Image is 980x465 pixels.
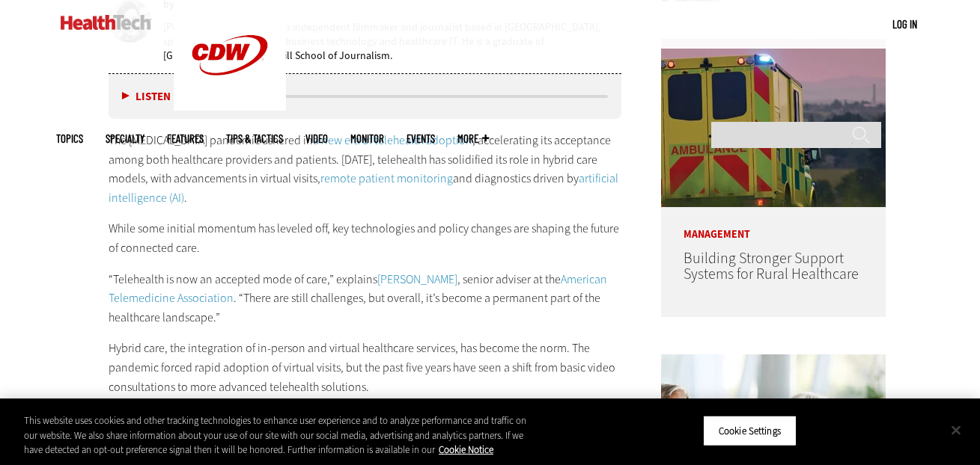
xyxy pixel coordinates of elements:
p: Hybrid care, the integration of in-person and virtual healthcare services, has become the norm. T... [109,339,622,396]
a: Events [407,133,435,144]
button: Close [940,413,973,446]
p: While some initial momentum has leveled off, key technologies and policy changes are shaping the ... [109,219,622,257]
a: CDW [174,99,286,114]
img: Home [61,15,151,30]
div: User menu [892,16,917,32]
a: More information about your privacy [439,443,493,456]
a: [PERSON_NAME] [377,271,457,287]
a: remote patient monitoring [320,170,453,186]
span: Topics [56,133,83,144]
div: This website uses cookies and other tracking technologies to enhance user experience and to analy... [24,413,539,458]
a: artificial intelligence (AI) [109,170,618,206]
p: “Telehealth is now an accepted mode of care,” explains , senior adviser at the . “There are still... [109,270,622,327]
a: Log in [892,17,917,31]
button: Cookie Settings [703,415,797,446]
span: More [457,133,489,144]
span: Specialty [106,133,144,144]
a: Features [167,133,204,144]
p: Management [661,207,886,240]
a: Tips & Tactics [226,133,283,144]
a: Video [305,133,328,144]
p: The [MEDICAL_DATA] pandemic ushered in , accelerating its acceptance among both healthcare provid... [109,131,622,207]
a: MonITor [350,133,384,144]
img: ambulance driving down country road at sunset [661,39,886,207]
a: Building Stronger Support Systems for Rural Healthcare [684,248,859,284]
